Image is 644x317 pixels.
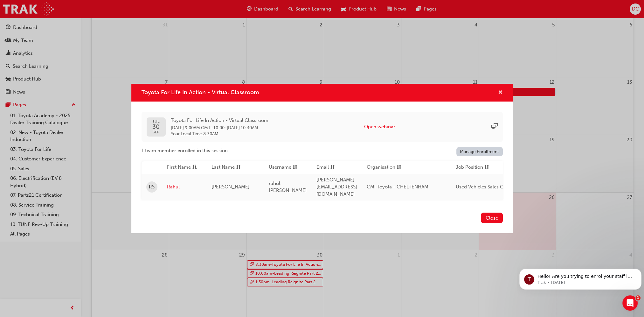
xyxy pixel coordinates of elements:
span: CMI Toyota - CHELTENHAM [367,184,428,190]
span: 1 team member enrolled in this session [142,147,228,154]
iframe: Intercom notifications message [517,255,644,300]
span: Toyota For Life In Action - Virtual Classroom [171,117,268,124]
span: [PERSON_NAME] [211,184,250,190]
button: cross-icon [498,89,503,97]
span: 30 [152,123,160,130]
span: Job Position [456,164,483,172]
button: First Nameasc-icon [167,164,202,172]
button: Usernamesorting-icon [269,164,304,172]
span: Email [316,164,329,172]
span: RS [149,183,155,191]
span: sorting-icon [484,164,489,172]
span: 30 Sep 2025 10:30AM [227,125,258,130]
span: asc-icon [192,164,197,172]
span: Username [269,164,291,172]
button: Job Positionsorting-icon [456,164,491,172]
span: 30 Sep 2025 9:00AM GMT+10:00 [171,125,225,130]
span: Organisation [367,164,395,172]
span: First Name [167,164,191,172]
span: sorting-icon [236,164,241,172]
div: Toyota For Life In Action - Virtual Classroom [131,84,513,233]
span: TUE [152,119,160,123]
span: Your Local Time : 8:30AM [171,131,268,137]
span: cross-icon [498,90,503,96]
span: Used Vehicles Sales Consultant [456,184,524,190]
span: 1 [635,295,641,300]
span: sorting-icon [397,164,401,172]
span: sorting-icon [330,164,335,172]
span: sessionType_ONLINE_URL-icon [491,123,498,130]
span: Last Name [211,164,235,172]
iframe: Intercom live chat [622,295,638,311]
button: Open webinar [364,123,395,130]
span: SEP [152,130,160,134]
div: - [171,117,268,137]
button: Emailsorting-icon [316,164,351,172]
span: rahul.[PERSON_NAME] [269,180,307,194]
span: Toyota For Life In Action - Virtual Classroom [142,89,259,96]
a: Manage Enrollment [456,147,503,156]
button: Close [481,213,503,223]
a: Rahul [167,183,202,191]
span: [PERSON_NAME][EMAIL_ADDRESS][DOMAIN_NAME] [316,177,357,197]
button: Last Namesorting-icon [211,164,246,172]
button: Organisationsorting-icon [367,164,402,172]
span: sorting-icon [293,164,297,172]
